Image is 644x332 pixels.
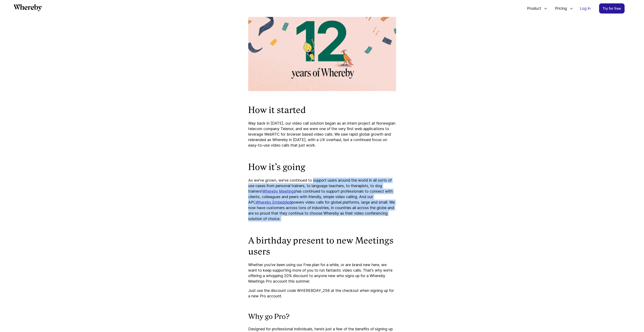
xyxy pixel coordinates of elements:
[523,1,542,15] span: Product
[551,1,568,15] span: Pricing
[14,4,42,11] svg: Whereby
[599,3,625,14] a: Try for free
[576,4,594,13] a: Log in
[14,4,42,13] a: Whereby
[248,121,396,148] p: Way back in [DATE], our video call solution began as an intern project at Norwegian telecom compa...
[248,178,396,222] p: As we’ve grown, we’ve continued to support users around the world in all sorts of use cases from ...
[262,189,295,193] a: Whereby Meetings
[248,162,396,173] h2: How it’s going
[248,312,396,321] h3: Why go Pro?
[248,262,396,284] p: Whether you’ve been using our Free plan for a while, or are brand new here, we want to keep suppo...
[256,200,291,204] a: Whereby Embedded
[248,235,396,257] h2: A birthday present to new Meetings users
[248,105,396,116] h2: How it started
[248,288,396,299] p: Just use the discount code WHEREBDAY_258 at the checkout when signing up for a new Pro account.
